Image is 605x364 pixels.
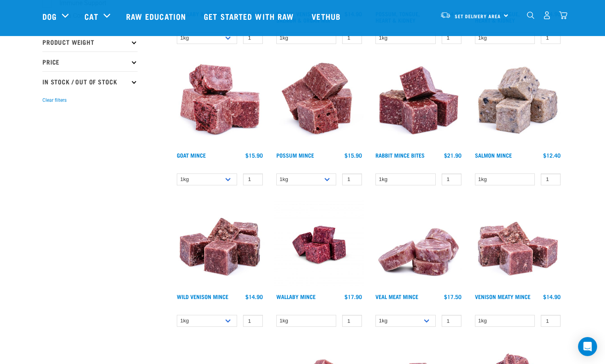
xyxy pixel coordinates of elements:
a: Possum Mince [276,154,314,156]
input: 1 [342,315,362,327]
a: Rabbit Mince Bites [375,154,425,156]
input: 1 [541,173,561,186]
div: $14.90 [245,293,263,300]
input: 1 [342,32,362,44]
input: 1 [243,32,263,44]
a: Goat Mince [177,154,206,156]
input: 1 [442,315,461,327]
button: Clear filters [42,97,67,104]
img: home-icon-1@2x.png [527,11,534,19]
a: Venison Meaty Mince [475,295,530,298]
div: $17.90 [345,293,362,300]
img: home-icon@2x.png [559,11,567,19]
img: 1160 Veal Meat Mince Medallions 01 [373,200,463,290]
a: Raw Education [118,0,196,32]
p: Price [42,51,138,71]
img: 1117 Venison Meat Mince 01 [473,200,563,290]
p: Product Weight [42,32,138,51]
img: Pile Of Cubed Wild Venison Mince For Pets [175,200,265,290]
img: Whole Minced Rabbit Cubes 01 [373,58,463,148]
img: 1102 Possum Mince 01 [274,58,364,148]
span: Set Delivery Area [455,15,501,17]
img: user.png [543,11,551,19]
input: 1 [243,315,263,327]
a: Wallaby Mince [276,295,316,298]
a: Vethub [304,0,350,32]
div: $14.90 [543,293,561,300]
img: 1077 Wild Goat Mince 01 [175,58,265,148]
img: van-moving.png [440,11,451,19]
div: Open Intercom Messenger [578,337,597,356]
div: $15.90 [345,152,362,158]
a: Salmon Mince [475,154,512,156]
a: Get started with Raw [196,0,304,32]
a: Wild Venison Mince [177,295,228,298]
input: 1 [442,32,461,44]
input: 1 [541,32,561,44]
div: $15.90 [245,152,263,158]
a: Cat [84,10,98,22]
input: 1 [342,173,362,186]
img: Wallaby Mince 1675 [274,200,364,290]
a: Veal Meat Mince [375,295,418,298]
input: 1 [442,173,461,186]
a: Dog [42,10,57,22]
input: 1 [541,315,561,327]
div: $12.40 [543,152,561,158]
div: $17.50 [444,293,461,300]
img: 1141 Salmon Mince 01 [473,58,563,148]
input: 1 [243,173,263,186]
div: $21.90 [444,152,461,158]
p: In Stock / Out Of Stock [42,71,138,91]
